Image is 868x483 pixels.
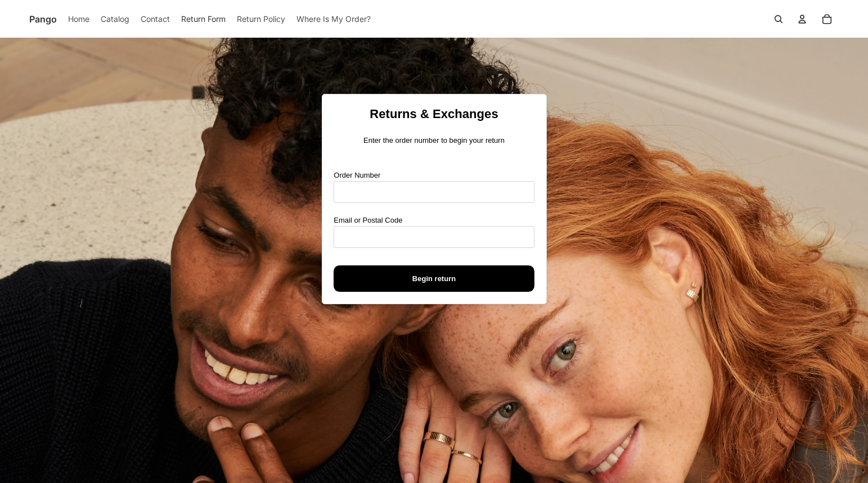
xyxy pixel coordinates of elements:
[68,7,89,31] a: Home
[334,170,380,181] label: Order Number
[766,7,791,31] button: Open search
[29,7,57,31] a: Pango
[101,12,129,25] span: Catalog
[68,12,89,25] span: Home
[181,12,226,25] span: Return Form
[237,12,285,25] span: Return Policy
[815,7,839,31] button: Open cart Total items in cart: 0
[412,266,456,291] span: Begin return
[334,134,534,146] p: Enter the order number to begin your return
[29,12,57,26] span: Pango
[334,215,402,226] label: Email or Postal Code
[101,7,129,31] a: Catalog
[141,12,170,25] span: Contact
[296,7,371,31] a: Where Is My Order?
[141,7,170,31] a: Contact
[334,106,534,123] h1: Returns & Exchanges
[237,7,285,31] a: Return Policy
[790,7,815,31] summary: Open account menu
[296,12,371,25] span: Where Is My Order?
[334,265,534,292] button: Begin return
[181,7,226,31] a: Return Form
